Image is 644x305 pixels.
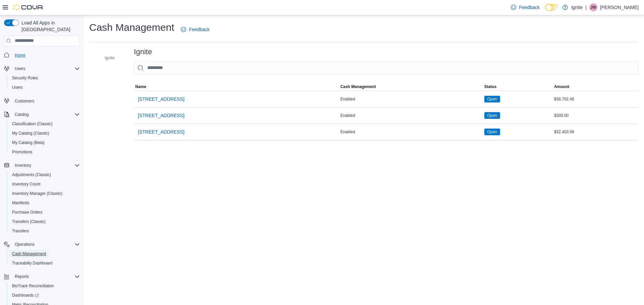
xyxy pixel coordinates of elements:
[484,112,500,119] span: Open
[12,51,80,59] span: Home
[553,83,639,91] button: Amount
[12,51,28,59] a: Home
[9,227,32,235] a: Transfers
[15,163,31,168] span: Inventory
[95,54,117,62] button: Ignite
[9,83,25,91] a: Users
[9,180,43,188] a: Inventory Count
[9,250,49,258] a: Cash Management
[9,199,80,207] span: Manifests
[9,148,80,156] span: Promotions
[12,251,46,256] span: Cash Management
[9,83,80,91] span: Users
[339,95,483,103] div: Enabled
[12,273,80,281] span: Reports
[600,3,639,11] p: [PERSON_NAME]
[519,4,539,11] span: Feedback
[9,189,65,198] a: Inventory Manager (Classic)
[7,217,83,226] button: Transfers (Classic)
[9,189,80,198] span: Inventory Manager (Classic)
[9,199,32,207] a: Manifests
[7,249,83,258] button: Cash Management
[339,83,483,91] button: Cash Management
[1,240,83,249] button: Operations
[340,84,376,89] span: Cash Management
[12,191,62,196] span: Inventory Manager (Classic)
[12,65,28,73] button: Users
[135,92,187,106] button: [STREET_ADDRESS]
[9,74,80,82] span: Security Roles
[7,138,83,147] button: My Catalog (Beta)
[12,140,45,145] span: My Catalog (Beta)
[1,272,83,281] button: Reports
[12,121,53,127] span: Classification (Classic)
[135,125,187,139] button: [STREET_ADDRESS]
[12,97,80,105] span: Customers
[9,259,80,267] span: Traceabilty Dashboard
[15,66,25,71] span: Users
[7,198,83,208] button: Manifests
[178,23,212,36] a: Feedback
[9,120,55,128] a: Classification (Classic)
[9,180,80,188] span: Inventory Count
[12,110,80,119] span: Catalog
[12,131,49,136] span: My Catalog (Classic)
[12,97,37,105] a: Customers
[9,129,80,137] span: My Catalog (Classic)
[7,226,83,236] button: Transfers
[138,112,184,119] span: [STREET_ADDRESS]
[7,129,83,138] button: My Catalog (Classic)
[553,111,639,120] div: $300.00
[7,147,83,157] button: Promotions
[9,227,80,235] span: Transfers
[19,19,80,33] span: Load All Apps in [GEOGRAPHIC_DATA]
[9,74,41,82] a: Security Roles
[9,129,52,137] a: My Catalog (Classic)
[484,84,497,89] span: Status
[12,240,80,248] span: Operations
[105,55,114,61] span: Ignite
[135,109,187,122] button: [STREET_ADDRESS]
[483,83,553,91] button: Status
[135,84,146,89] span: Name
[138,96,184,102] span: [STREET_ADDRESS]
[12,260,52,266] span: Traceabilty Dashboard
[12,181,41,187] span: Inventory Count
[7,119,83,129] button: Classification (Classic)
[12,172,51,177] span: Adjustments (Classic)
[339,128,483,136] div: Enabled
[554,84,569,89] span: Amount
[9,291,80,299] span: Dashboards
[7,83,83,92] button: Users
[9,291,42,299] a: Dashboards
[1,161,83,170] button: Inventory
[553,128,639,136] div: $32,403.99
[12,210,43,215] span: Purchase Orders
[9,171,80,179] span: Adjustments (Classic)
[9,218,48,226] a: Transfers (Classic)
[12,110,31,119] button: Catalog
[571,3,583,11] p: Ignite
[7,179,83,189] button: Inventory Count
[12,293,39,298] span: Dashboards
[1,96,83,106] button: Customers
[487,112,497,119] span: Open
[545,11,545,11] span: Dark Mode
[12,200,29,206] span: Manifests
[9,218,80,226] span: Transfers (Classic)
[9,120,80,128] span: Classification (Classic)
[9,139,47,147] a: My Catalog (Beta)
[7,291,83,300] a: Dashboards
[12,273,32,281] button: Reports
[9,282,80,290] span: BioTrack Reconciliation
[487,96,497,102] span: Open
[1,110,83,119] button: Catalog
[15,53,25,58] span: Home
[553,95,639,103] div: $38,702.46
[12,75,38,81] span: Security Roles
[545,4,559,11] input: Dark Mode
[12,161,34,169] button: Inventory
[484,129,500,135] span: Open
[12,85,22,90] span: Users
[13,4,44,11] img: Cova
